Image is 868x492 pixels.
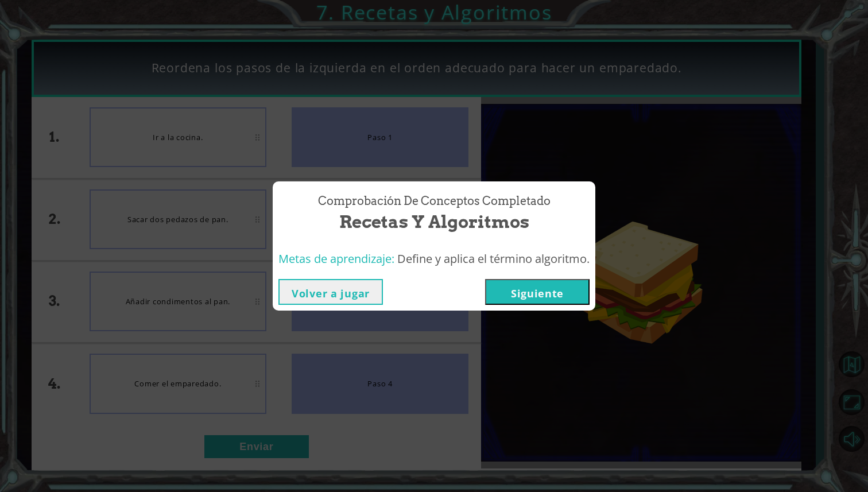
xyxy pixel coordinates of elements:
span: Metas de aprendizaje: [278,251,394,266]
button: Volver a jugar [278,279,383,305]
button: Siguiente [485,279,590,305]
span: Comprobación de conceptos Completado [318,193,551,210]
span: Define y aplica el término algoritmo. [397,251,590,266]
span: Recetas y Algoritmos [339,210,529,234]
